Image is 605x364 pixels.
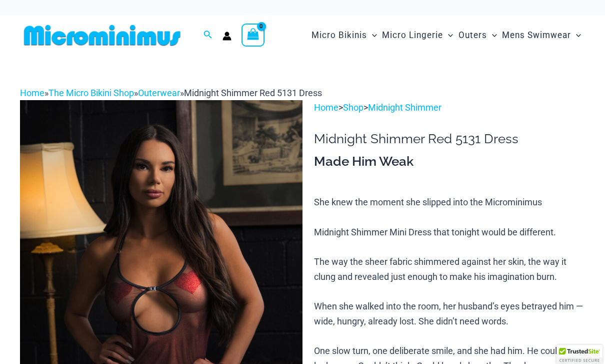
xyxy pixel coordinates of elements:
h3: Made Him Weak [314,153,585,170]
a: View Shopping Cart, empty [241,24,264,47]
span: Outers [458,23,487,48]
a: Account icon link [222,32,231,41]
span: Micro Bikinis [311,23,367,48]
a: The Micro Bikini Shop [48,88,134,98]
a: Mens SwimwearMenu ToggleMenu Toggle [499,20,583,51]
a: Shop [343,102,363,113]
span: Mens Swimwear [502,23,571,48]
nav: Site Navigation [307,19,585,52]
div: TrustedSite Certified [556,345,602,364]
span: Menu Toggle [443,23,453,48]
h1: Midnight Shimmer Red 5131 Dress [314,131,585,147]
a: Home [314,102,338,113]
span: Menu Toggle [367,23,377,48]
a: Micro LingerieMenu ToggleMenu Toggle [379,20,455,51]
span: Midnight Shimmer Red 5131 Dress [184,88,322,98]
a: Home [20,88,44,98]
a: Midnight Shimmer [368,102,441,113]
a: Search icon link [203,29,212,42]
img: MM SHOP LOGO FLAT [20,24,184,47]
span: Micro Lingerie [382,23,443,48]
p: > > [314,100,585,115]
a: Outerwear [138,88,180,98]
span: Menu Toggle [571,23,581,48]
a: OutersMenu ToggleMenu Toggle [456,20,499,51]
a: Micro BikinisMenu ToggleMenu Toggle [309,20,379,51]
span: Menu Toggle [487,23,497,48]
span: » » » [20,88,322,98]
